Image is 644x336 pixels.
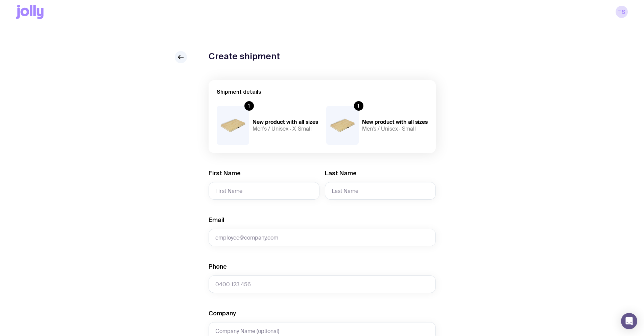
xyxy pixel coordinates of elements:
[209,229,436,246] input: employee@company.com
[325,182,436,200] input: Last Name
[209,169,241,177] label: First Name
[209,182,319,200] input: First Name
[362,126,428,132] h5: Men’s / Unisex · Small
[362,119,428,126] h4: New product with all sizes
[253,119,318,126] h4: New product with all sizes
[209,51,280,61] h1: Create shipment
[209,309,236,317] label: Company
[209,263,227,271] label: Phone
[354,101,363,111] div: 1
[209,275,436,293] input: 0400 123 456
[616,6,628,18] a: TS
[217,88,428,95] h2: Shipment details
[325,169,357,177] label: Last Name
[209,216,224,224] label: Email
[253,126,318,132] h5: Men’s / Unisex · X-Small
[244,101,254,111] div: 1
[621,313,637,329] div: Open Intercom Messenger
